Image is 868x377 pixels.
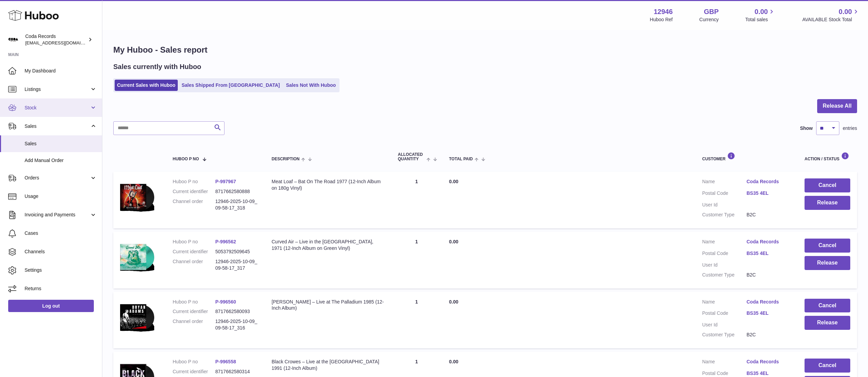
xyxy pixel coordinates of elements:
span: 0.00 [449,299,458,305]
td: 1 [391,232,442,288]
div: Action / Status [805,152,850,161]
span: Usage [25,193,97,200]
a: P-996562 [215,239,236,244]
a: Coda Records [747,359,791,365]
dt: User Id [702,262,747,268]
h1: My Huboo - Sales report [113,44,857,55]
dt: Name [702,359,747,367]
img: 1720599138.png [120,239,154,275]
dt: Huboo P no [173,239,215,245]
div: Currency [699,16,719,23]
span: Description [272,157,300,161]
span: Orders [25,175,90,181]
dt: Customer Type [702,212,747,218]
div: Black Crowes – Live at the [GEOGRAPHIC_DATA] 1991 (12-Inch Album) [272,359,384,372]
div: Coda Records [25,33,87,46]
span: Listings [25,86,90,93]
a: Coda Records [747,239,791,245]
dd: 8717662580314 [215,368,258,375]
a: BS35 4EL [747,310,791,317]
a: Log out [8,300,94,312]
span: Total sales [745,16,776,23]
div: Customer [702,152,791,161]
span: Add Manual Order [25,157,97,164]
a: P-996560 [215,299,236,305]
a: P-997967 [215,179,236,184]
dt: Huboo P no [173,359,215,365]
a: BS35 4EL [747,250,791,257]
span: Total paid [449,157,473,161]
span: ALLOCATED Quantity [398,152,425,161]
div: Meat Loaf – Bat On The Road 1977 (12-Inch Album on 180g Vinyl) [272,178,384,191]
dt: Channel order [173,318,215,331]
span: Sales [25,140,97,147]
dd: 12946-2025-10-09_09-58-17_318 [215,198,258,211]
span: 0.00 [755,7,768,16]
span: Invoicing and Payments [25,212,90,218]
button: Cancel [805,239,850,253]
dt: Customer Type [702,332,747,338]
span: Sales [25,123,90,130]
button: Cancel [805,299,850,313]
dt: Name [702,299,747,307]
span: 0.00 [449,359,458,364]
dd: 8717662580888 [215,188,258,195]
button: Release [805,196,850,210]
button: Cancel [805,178,850,192]
button: Release [805,256,850,270]
a: Sales Shipped From [GEOGRAPHIC_DATA] [179,80,282,91]
span: 0.00 [449,239,458,244]
label: Show [800,125,813,132]
span: My Dashboard [25,68,97,74]
dd: B2C [747,272,791,278]
img: 129461721323110.png [120,178,154,215]
button: Cancel [805,359,850,373]
a: Coda Records [747,178,791,185]
dd: 5053792509645 [215,248,258,255]
dt: Channel order [173,258,215,271]
span: 0.00 [449,179,458,184]
a: BS35 4EL [747,370,791,377]
dt: Name [702,178,747,187]
h2: Sales currently with Huboo [113,62,201,71]
span: Cases [25,230,97,237]
span: [EMAIL_ADDRESS][DOMAIN_NAME] [25,40,100,45]
dt: Name [702,239,747,247]
strong: 12946 [654,7,673,16]
td: 1 [391,292,442,349]
a: Current Sales with Huboo [115,80,178,91]
dt: Customer Type [702,272,747,278]
dt: Postal Code [702,250,747,258]
button: Release [805,316,850,330]
dt: Current identifier [173,308,215,315]
span: Stock [25,105,90,111]
img: haz@pcatmedia.com [8,35,18,45]
dt: User Id [702,322,747,328]
dd: B2C [747,212,791,218]
span: Huboo P no [173,157,199,161]
a: 0.00 Total sales [745,7,776,23]
dd: 8717662580093 [215,308,258,315]
a: Sales Not With Huboo [284,80,338,91]
span: Settings [25,267,97,273]
dt: Current identifier [173,188,215,195]
strong: GBP [704,7,719,16]
dt: Huboo P no [173,299,215,305]
td: 1 [391,172,442,228]
span: Channels [25,248,97,255]
dt: User Id [702,202,747,208]
span: 0.00 [839,7,852,16]
dt: Current identifier [173,368,215,375]
span: Returns [25,285,97,292]
dd: 12946-2025-10-09_09-58-17_317 [215,258,258,271]
a: BS35 4EL [747,190,791,197]
a: 0.00 AVAILABLE Stock Total [802,7,860,23]
dt: Huboo P no [173,178,215,185]
a: P-996558 [215,359,236,364]
div: [PERSON_NAME] – Live at The Palladium 1985 (12-Inch Album) [272,299,384,312]
div: Huboo Ref [650,16,673,23]
dt: Current identifier [173,248,215,255]
dt: Postal Code [702,310,747,318]
span: entries [843,125,857,132]
dt: Channel order [173,198,215,211]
